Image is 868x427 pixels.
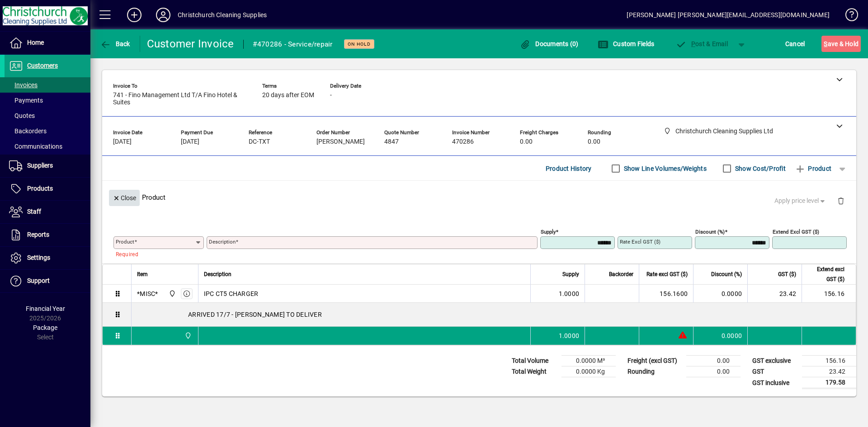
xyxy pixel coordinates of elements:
span: Customers [27,62,58,69]
button: Back [98,36,132,52]
span: Supply [562,269,579,279]
span: Christchurch Cleaning Supplies Ltd [166,289,177,299]
app-page-header-button: Close [107,193,142,202]
span: Apply price level [774,196,827,206]
span: Product History [546,161,592,176]
span: [DATE] [181,138,199,145]
div: [PERSON_NAME] [PERSON_NAME][EMAIL_ADDRESS][DOMAIN_NAME] [627,8,830,22]
span: Staff [27,208,41,215]
span: Financial Year [26,305,65,312]
button: Cancel [783,36,807,52]
span: Settings [27,254,50,261]
span: [DATE] [113,138,132,145]
td: 179.58 [802,377,856,389]
span: DC-TXT [249,138,270,145]
td: Freight (excl GST) [623,356,686,366]
td: 156.16 [802,285,856,303]
span: P [691,40,695,47]
div: 156.1600 [645,289,688,298]
td: 0.0000 [693,285,747,303]
span: Payments [9,97,43,104]
td: 23.42 [747,285,802,303]
span: Reports [27,231,49,238]
mat-label: Product [116,239,134,245]
mat-label: Description [209,239,236,245]
td: 0.00 [686,356,741,366]
a: Backorders [5,123,90,139]
td: 0.00 [686,366,741,377]
button: Save & Hold [821,36,861,52]
span: Description [204,269,231,279]
div: ARRIVED 17/7 - [PERSON_NAME] TO DELIVER [132,303,856,326]
a: Invoices [5,77,90,93]
span: ost & Email [675,40,728,47]
span: 1.0000 [559,331,580,340]
a: Quotes [5,108,90,123]
button: Add [120,7,149,23]
mat-label: Discount (%) [695,229,725,235]
span: 4847 [384,138,399,145]
span: Communications [9,143,62,150]
span: Extend excl GST ($) [807,264,844,284]
mat-label: Supply [541,229,556,235]
span: On hold [348,41,371,47]
td: 0.0000 M³ [561,356,616,366]
span: Package [33,324,57,331]
button: Product History [542,160,595,177]
button: Apply price level [771,193,830,209]
span: 470286 [452,138,474,145]
td: GST inclusive [748,377,802,389]
span: - [330,92,332,99]
span: Close [113,191,136,206]
span: Invoices [9,81,38,89]
span: Quotes [9,112,35,119]
span: Rate excl GST ($) [646,269,688,279]
button: Documents (0) [518,36,581,52]
span: 0.00 [588,138,600,145]
span: Christchurch Cleaning Supplies Ltd [182,331,193,341]
mat-label: Rate excl GST ($) [620,239,660,245]
a: Support [5,270,90,292]
span: Back [100,40,130,47]
span: Backorder [609,269,633,279]
label: Show Cost/Profit [733,164,786,173]
mat-error: Required [116,249,197,258]
button: Close [109,190,140,206]
span: 1.0000 [559,289,580,298]
td: 23.42 [802,366,856,377]
span: Documents (0) [520,40,579,47]
a: Reports [5,224,90,246]
div: #470286 - Service/repair [253,37,333,52]
span: Item [137,269,148,279]
a: Staff [5,201,90,223]
td: Total Weight [507,366,561,377]
app-page-header-button: Back [90,36,140,52]
button: Post & Email [671,36,732,52]
span: S [824,40,827,47]
td: Total Volume [507,356,561,366]
span: Cancel [785,37,805,51]
span: Custom Fields [598,40,655,47]
td: Rounding [623,366,686,377]
span: Products [27,185,53,192]
span: Home [27,39,44,46]
a: Settings [5,247,90,269]
button: Profile [149,7,178,23]
a: Knowledge Base [839,2,857,31]
span: [PERSON_NAME] [316,138,365,145]
app-page-header-button: Delete [830,197,852,205]
span: 20 days after EOM [262,92,314,99]
span: Support [27,277,50,284]
a: Suppliers [5,155,90,177]
span: Discount (%) [711,269,742,279]
span: Suppliers [27,162,53,169]
div: Christchurch Cleaning Supplies [178,8,267,22]
td: GST [748,366,802,377]
a: Home [5,32,90,54]
a: Communications [5,139,90,154]
td: GST exclusive [748,356,802,366]
div: Product [102,181,856,214]
span: 741 - Fino Management Ltd T/A Fino Hotel & Suites [113,92,249,106]
td: 0.0000 Kg [561,366,616,377]
span: Backorders [9,127,47,135]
